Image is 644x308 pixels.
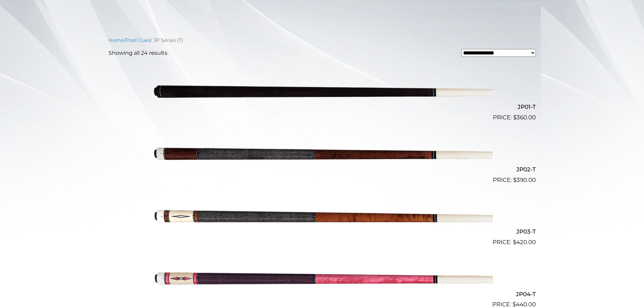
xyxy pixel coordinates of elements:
h2: JP01-T [109,101,536,113]
img: JP03-T [151,187,493,244]
bdi: 420.00 [513,239,536,245]
img: JP01-T [151,63,493,119]
img: JP02-T [151,125,493,182]
span: $ [513,239,516,245]
bdi: 360.00 [513,114,536,121]
a: JP02-T $390.00 [109,125,536,184]
h2: JP04-T [109,288,536,300]
img: JP04-T [151,250,493,306]
a: Home [109,37,124,43]
span: $ [513,176,517,183]
h2: JP02-T [109,163,536,175]
a: Pool Cues [126,37,150,43]
nav: Breadcrumb [109,37,536,44]
p: Showing all 24 results [109,49,167,57]
bdi: 440.00 [512,301,536,308]
h2: JP03-T [109,226,536,238]
bdi: 390.00 [513,176,536,183]
span: $ [513,114,517,121]
span: $ [512,301,516,308]
a: JP03-T $420.00 [109,187,536,247]
a: JP01-T $360.00 [109,63,536,122]
select: Shop order [461,49,536,57]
